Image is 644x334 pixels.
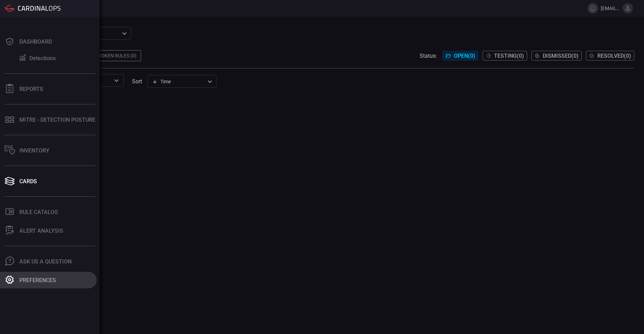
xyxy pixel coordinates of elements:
[543,53,579,59] span: Dismissed ( 0 )
[19,86,43,92] div: Reports
[586,51,634,61] button: Resolved(0)
[29,55,56,62] div: Detections
[442,51,478,61] button: Open(0)
[19,258,72,265] div: Ask Us A Question
[454,53,475,59] span: Open ( 0 )
[152,78,205,85] div: Time
[132,78,142,85] label: sort
[19,178,37,185] div: Cards
[19,147,49,154] div: Inventory
[19,228,63,234] div: ALERT ANALYSIS
[597,53,631,59] span: Resolved ( 0 )
[601,6,620,11] span: [EMAIL_ADDRESS][DOMAIN_NAME]
[19,209,58,215] div: Rule Catalog
[91,50,141,61] div: Broken Rules (0)
[494,53,524,59] span: Testing ( 0 )
[420,53,437,59] span: Status:
[531,51,582,61] button: Dismissed(0)
[19,117,95,123] div: MITRE - Detection Posture
[19,38,52,45] div: Dashboard
[19,277,56,284] div: Preferences
[112,76,121,85] button: Open
[483,51,527,61] button: Testing(0)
